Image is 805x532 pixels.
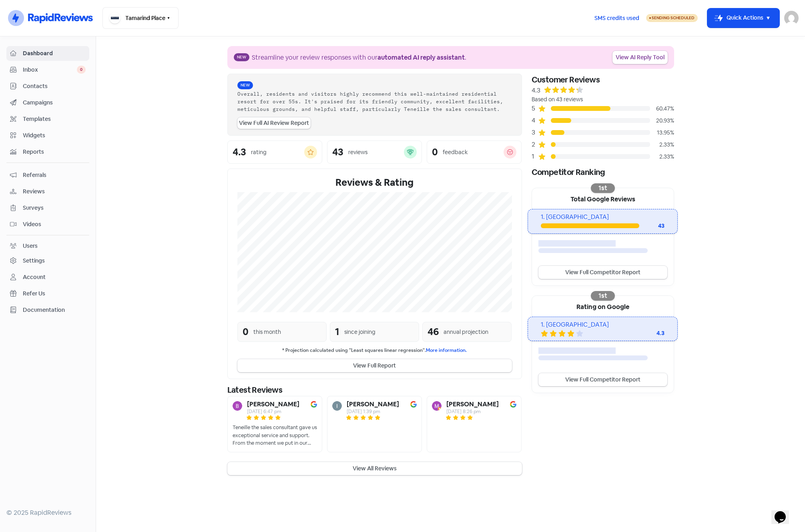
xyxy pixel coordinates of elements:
a: 4.3rating [227,141,322,164]
a: Videos [6,217,89,232]
div: Streamline your review responses with our . [252,53,466,62]
a: Reviews [6,184,89,199]
a: Dashboard [6,46,89,61]
div: © 2025 RapidReviews [6,508,89,518]
div: since joining [344,328,375,336]
div: Users [23,242,38,250]
a: Referrals [6,168,89,183]
div: Competitor Ranking [532,166,674,178]
div: 60.47% [650,104,674,113]
div: 46 [428,325,439,339]
span: Surveys [23,204,86,212]
span: SMS credits used [594,14,639,22]
div: 2 [532,140,538,149]
img: Image [410,401,417,408]
a: Refer Us [6,286,89,301]
div: [DATE] 8:26 pm [446,409,499,414]
div: Teneille the sales consultant gave us exceptional service and support. From the moment we put in ... [233,424,317,447]
a: View Full AI Review Report [237,117,311,129]
span: Referrals [23,171,86,179]
a: Account [6,270,89,285]
a: View AI Reply Tool [612,51,668,64]
span: 0 [77,66,86,74]
a: Surveys [6,201,89,215]
a: SMS credits used [588,13,646,22]
div: 4 [532,116,538,125]
div: 2.33% [650,141,674,149]
a: Campaigns [6,95,89,110]
img: Avatar [332,401,342,411]
a: Widgets [6,128,89,143]
div: 4.3 [632,329,664,337]
a: Sending Scheduled [646,13,698,23]
div: Latest Reviews [227,384,522,396]
div: 1 [532,152,538,161]
div: 4.3 [532,86,540,95]
span: Sending Scheduled [652,15,695,20]
a: View Full Competitor Report [538,266,667,279]
div: Overall, residents and visitors highly recommend this well-maintained residential resort for over... [237,90,512,112]
div: 20.93% [650,116,674,125]
span: New [234,53,249,61]
div: Total Google Reviews [532,188,674,209]
span: Contacts [23,82,86,90]
button: View All Reviews [227,462,522,475]
button: Tamarind Place [102,7,179,29]
div: 1st [591,291,615,301]
span: Reviews [23,187,86,196]
span: Campaigns [23,98,86,107]
div: [DATE] 1:39 pm [347,409,399,414]
b: [PERSON_NAME] [247,401,299,408]
a: Users [6,239,89,253]
div: Settings [23,257,45,265]
b: [PERSON_NAME] [446,401,499,408]
div: this month [253,328,281,336]
a: Templates [6,112,89,126]
a: Documentation [6,303,89,317]
span: Videos [23,220,86,229]
div: 5 [532,104,538,113]
button: Quick Actions [707,8,779,28]
a: More information. [426,347,467,353]
span: New [237,81,253,89]
div: 1. [GEOGRAPHIC_DATA] [541,213,664,222]
span: Refer Us [23,289,86,298]
div: 3 [532,128,538,137]
div: Rating on Google [532,296,674,317]
div: 2.33% [650,153,674,161]
div: 0 [432,147,438,157]
img: User [784,11,799,25]
a: View Full Competitor Report [538,373,667,386]
a: Contacts [6,79,89,94]
div: 1st [591,183,615,193]
div: feedback [443,148,468,157]
div: reviews [348,148,367,157]
div: 43 [639,222,665,230]
div: Account [23,273,46,281]
small: * Projection calculated using "Least squares linear regression". [237,347,512,354]
b: automated AI reply assistant [377,53,465,62]
a: 0feedback [427,141,522,164]
img: Avatar [432,401,442,411]
span: Templates [23,115,86,123]
a: 43reviews [327,141,422,164]
b: [PERSON_NAME] [347,401,399,408]
a: Inbox 0 [6,62,89,77]
div: Customer Reviews [532,74,674,86]
span: Widgets [23,131,86,140]
div: annual projection [444,328,488,336]
div: [DATE] 6:47 pm [247,409,299,414]
div: 0 [243,325,249,339]
img: Image [311,401,317,408]
img: Image [510,401,516,408]
span: Reports [23,148,86,156]
a: Settings [6,253,89,268]
img: Avatar [233,401,242,411]
span: Documentation [23,306,86,314]
div: rating [251,148,267,157]
iframe: chat widget [771,500,797,524]
span: Dashboard [23,49,86,58]
div: Reviews & Rating [237,175,512,190]
button: View Full Report [237,359,512,372]
span: Inbox [23,66,77,74]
